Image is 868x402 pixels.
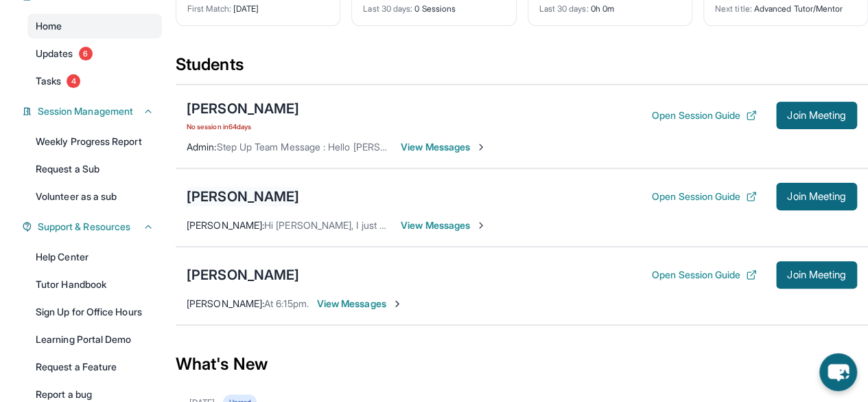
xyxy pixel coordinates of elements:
[187,219,264,231] span: [PERSON_NAME] :
[32,104,154,118] button: Session Management
[27,245,162,269] a: Help Center
[27,129,162,154] a: Weekly Progress Report
[476,220,486,231] img: Chevron-Right
[187,187,299,206] div: [PERSON_NAME]
[187,121,299,132] span: No session in 64 days
[176,54,868,84] div: Students
[363,3,412,14] span: Last 30 days :
[787,271,846,279] span: Join Meeting
[187,141,216,153] span: Admin :
[27,14,162,38] a: Home
[392,298,403,309] img: Chevron-Right
[776,102,857,129] button: Join Meeting
[652,109,757,122] button: Open Session Guide
[264,219,648,231] span: Hi [PERSON_NAME], I just wanted to send a reminder for our first session in 20 minutes!
[32,220,154,234] button: Support & Resources
[652,190,757,203] button: Open Session Guide
[27,157,162,181] a: Request a Sub
[36,19,62,33] span: Home
[787,192,846,201] span: Join Meeting
[176,334,868,394] div: What's New
[36,74,61,88] span: Tasks
[264,298,309,309] span: At 6:15pm.
[401,219,486,232] span: View Messages
[476,142,486,153] img: Chevron-Right
[38,220,130,234] span: Support & Resources
[27,69,162,93] a: Tasks4
[776,261,857,289] button: Join Meeting
[67,74,80,88] span: 4
[27,300,162,324] a: Sign Up for Office Hours
[187,3,231,14] span: First Match :
[187,265,299,284] div: [PERSON_NAME]
[187,99,299,118] div: [PERSON_NAME]
[27,41,162,66] a: Updates6
[79,47,93,60] span: 6
[776,183,857,210] button: Join Meeting
[401,140,486,154] span: View Messages
[187,298,264,309] span: [PERSON_NAME] :
[36,47,73,60] span: Updates
[27,272,162,297] a: Tutor Handbook
[819,353,857,391] button: chat-button
[715,3,752,14] span: Next title :
[317,297,403,311] span: View Messages
[27,327,162,352] a: Learning Portal Demo
[652,268,757,282] button: Open Session Guide
[27,184,162,209] a: Volunteer as a sub
[539,3,589,14] span: Last 30 days :
[38,104,133,118] span: Session Management
[27,355,162,379] a: Request a Feature
[787,111,846,120] span: Join Meeting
